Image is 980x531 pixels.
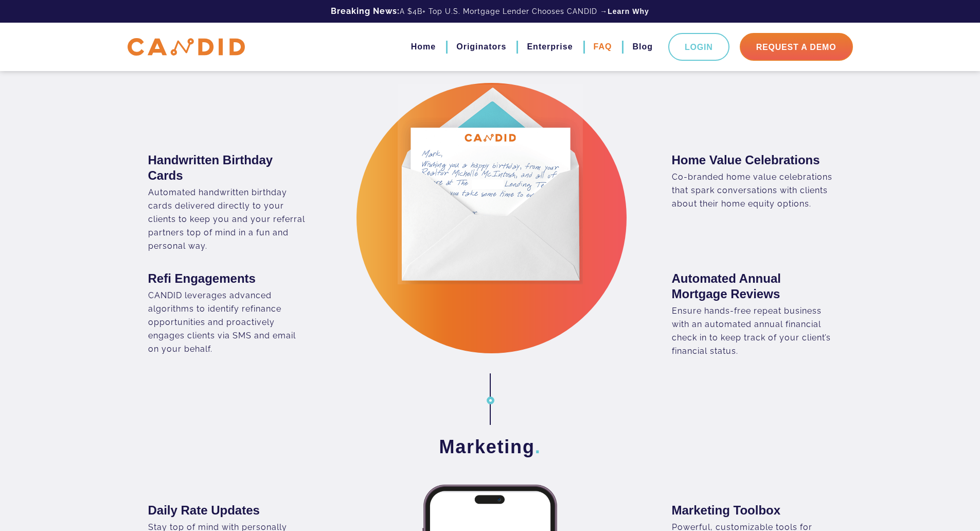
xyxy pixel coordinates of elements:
[672,170,832,211] div: Co-branded home value celebrations that spark conversations with clients about their home equity ...
[672,271,832,302] h3: Automated Annual Mortgage Reviews
[672,304,832,358] div: Ensure hands-free repeat business with an automated annual financial check in to keep track of yo...
[672,152,832,168] h3: Home Value Celebrations
[148,289,309,356] div: CANDID leverages advanced algorithms to identify refinance opportunities and proactively engages ...
[456,38,506,56] a: Originators
[535,436,541,457] span: .
[672,503,832,518] h3: Marketing Toolbox
[411,38,436,56] a: Home
[668,33,729,61] a: Login
[148,271,309,286] h3: Refi Engagements
[608,6,649,16] a: Learn Why
[331,6,400,16] b: Breaking News:
[632,38,653,56] a: Blog
[128,38,245,56] img: CANDID APP
[740,33,853,61] a: Request A Demo
[148,435,832,459] h3: Marketing
[594,38,612,56] a: FAQ
[148,186,309,253] div: Automated handwritten birthday cards delivered directly to your clients to keep you and your refe...
[148,152,309,183] h3: Handwritten Birthday Cards
[527,38,573,56] a: Enterprise
[398,84,583,284] img: Post Closing
[148,503,309,518] h3: Daily Rate Updates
